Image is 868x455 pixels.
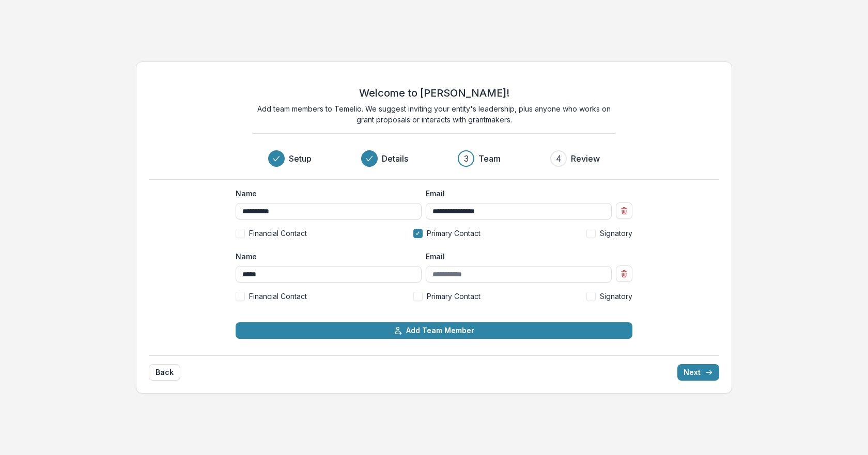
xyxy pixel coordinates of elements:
button: Add Team Member [236,322,632,339]
div: 4 [556,152,562,165]
h3: Details [382,152,408,165]
h3: Setup [289,152,312,165]
span: Signatory [600,291,632,302]
span: Financial Contact [249,291,307,302]
div: Progress [268,150,600,167]
label: Email [426,251,606,262]
div: 3 [464,152,469,165]
label: Name [236,188,415,199]
button: Remove team member [616,265,632,282]
span: Signatory [600,228,632,239]
button: Next [677,364,719,381]
label: Email [426,188,606,199]
span: Primary Contact [427,291,481,302]
h3: Team [478,152,501,165]
label: Name [236,251,415,262]
h2: Welcome to [PERSON_NAME]! [359,87,509,99]
p: Add team members to Temelio. We suggest inviting your entity's leadership, plus anyone who works ... [253,103,615,125]
button: Back [149,364,180,381]
h3: Review [571,152,600,165]
button: Remove team member [616,202,632,219]
span: Primary Contact [427,228,481,239]
span: Financial Contact [249,228,307,239]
